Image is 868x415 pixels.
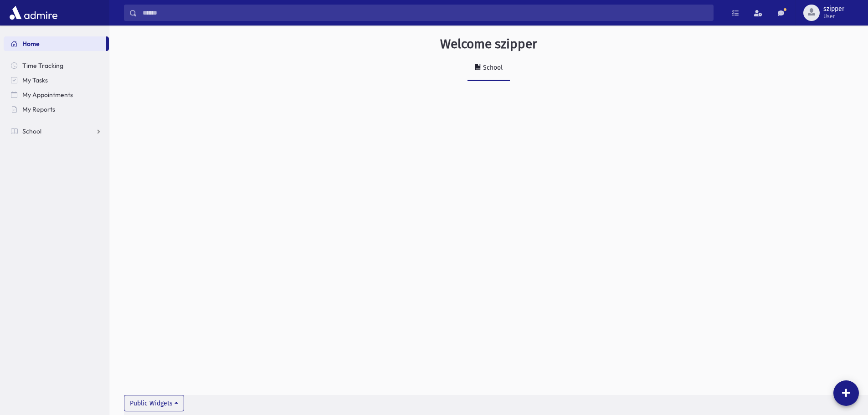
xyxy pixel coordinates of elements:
span: My Appointments [22,91,73,99]
h3: Welcome szipper [440,36,537,52]
a: My Appointments [4,87,109,102]
img: AdmirePro [7,4,60,22]
a: My Tasks [4,73,109,87]
span: Home [22,40,40,48]
span: User [823,13,844,20]
span: My Reports [22,105,55,113]
a: Time Tracking [4,58,109,73]
span: Time Tracking [22,61,63,70]
input: Search [137,5,713,21]
a: School [467,56,510,81]
span: My Tasks [22,76,48,84]
span: School [22,127,41,135]
a: Home [4,36,106,51]
span: szipper [823,5,844,13]
a: School [4,124,109,138]
button: Public Widgets [124,395,184,411]
div: School [481,64,503,72]
a: My Reports [4,102,109,117]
